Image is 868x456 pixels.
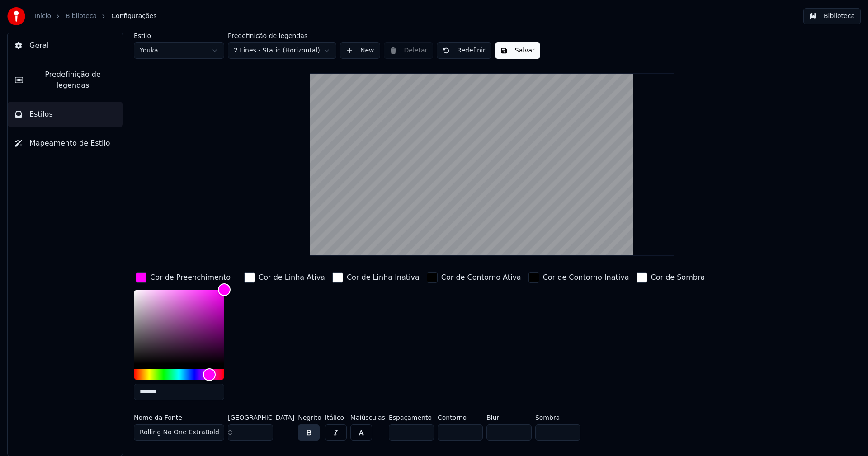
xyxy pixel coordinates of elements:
a: Início [34,12,51,21]
button: New [340,42,380,59]
button: Cor de Preenchimento [134,270,232,285]
label: Nome da Fonte [134,414,224,421]
div: Cor de Contorno Ativa [441,272,521,283]
span: Mapeamento de Estilo [29,138,110,149]
img: youka [7,7,25,25]
button: Predefinição de legendas [8,62,123,98]
label: [GEOGRAPHIC_DATA] [228,414,294,421]
label: Itálico [325,414,347,421]
button: Biblioteca [803,8,861,24]
button: Cor de Linha Ativa [242,270,327,285]
label: Espaçamento [389,414,434,421]
div: Cor de Preenchimento [150,272,231,283]
label: Negrito [298,414,321,421]
nav: breadcrumb [34,12,156,21]
span: Estilos [29,109,53,120]
div: Cor de Linha Inativa [347,272,420,283]
label: Contorno [438,414,483,421]
div: Cor de Linha Ativa [259,272,325,283]
button: Redefinir [437,42,491,59]
label: Blur [486,414,532,421]
label: Predefinição de legendas [228,33,336,39]
button: Estilos [8,102,123,127]
div: Hue [134,369,224,380]
a: Biblioteca [66,12,97,21]
span: Configurações [111,12,156,21]
button: Cor de Contorno Ativa [425,270,523,285]
label: Estilo [134,33,224,39]
button: Geral [8,33,123,58]
div: Cor de Sombra [651,272,705,283]
div: Cor de Contorno Inativa [543,272,629,283]
label: Sombra [535,414,580,421]
button: Salvar [495,42,540,59]
span: Predefinição de legendas [30,69,115,91]
button: Cor de Contorno Inativa [527,270,631,285]
span: Geral [29,40,49,51]
button: Cor de Linha Inativa [330,270,421,285]
button: Cor de Sombra [635,270,707,285]
div: Color [134,290,224,364]
label: Maiúsculas [350,414,385,421]
button: Mapeamento de Estilo [8,131,123,156]
span: Rolling No One ExtraBold [140,428,219,437]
